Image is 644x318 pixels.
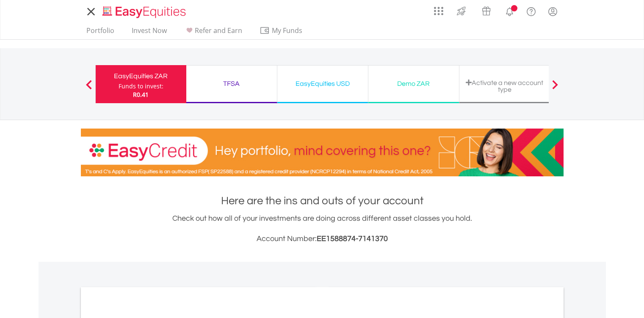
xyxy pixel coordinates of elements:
[474,2,499,18] a: Vouchers
[454,4,468,18] img: thrive-v2.svg
[542,2,564,21] a: My Profile
[128,26,170,39] a: Invest Now
[81,233,564,245] h3: Account Number:
[101,5,189,19] img: EasyEquities_Logo.png
[181,26,246,39] a: Refer and Earn
[282,78,363,90] div: EasyEquities USD
[373,78,454,90] div: Demo ZAR
[81,213,564,245] div: Check out how all of your investments are doing across different asset classes you hold.
[499,2,520,19] a: Notifications
[81,129,564,176] img: EasyCredit Promotion Banner
[133,90,149,99] span: R0.41
[81,193,564,208] h1: Here are the ins and outs of your account
[434,6,443,16] img: grid-menu-icon.svg
[464,79,545,93] div: Activate a new account type
[101,70,181,82] div: EasyEquities ZAR
[260,25,315,36] span: My Funds
[191,78,272,90] div: TFSA
[520,2,542,19] a: FAQ's and Support
[119,82,163,90] div: Funds to invest:
[99,2,189,19] a: Home page
[479,4,493,18] img: vouchers-v2.svg
[83,26,118,39] a: Portfolio
[428,2,449,16] a: AppsGrid
[317,235,388,243] span: EE1588874-7141370
[195,26,242,35] span: Refer and Earn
